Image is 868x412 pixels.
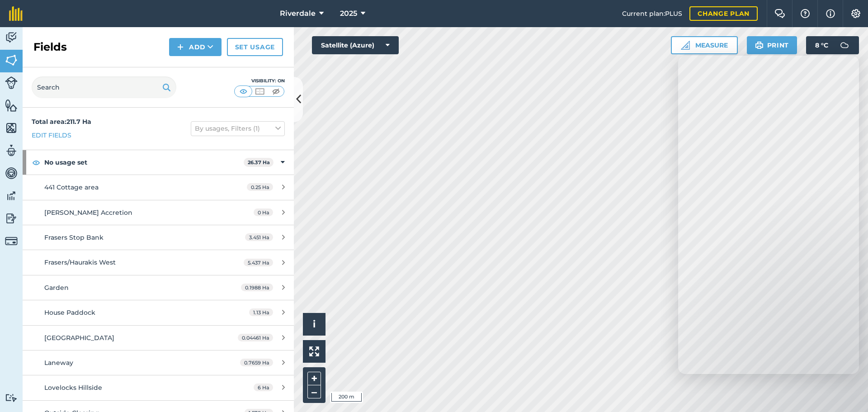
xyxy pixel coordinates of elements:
strong: Total area : 211.7 Ha [32,118,91,126]
img: svg+xml;base64,PD94bWwgdmVyc2lvbj0iMS4wIiBlbmNvZGluZz0idXRmLTgiPz4KPCEtLSBHZW5lcmF0b3I6IEFkb2JlIE... [5,235,18,247]
iframe: Intercom live chat [837,381,859,403]
img: svg+xml;base64,PHN2ZyB4bWxucz0iaHR0cDovL3d3dy53My5vcmcvMjAwMC9zdmciIHdpZHRoPSIxNCIgaGVpZ2h0PSIyNC... [177,42,184,52]
a: Laneway0.7659 Ha [23,350,294,375]
span: 0 Ha [254,208,273,216]
img: svg+xml;base64,PHN2ZyB4bWxucz0iaHR0cDovL3d3dy53My5vcmcvMjAwMC9zdmciIHdpZHRoPSIxOSIgaGVpZ2h0PSIyNC... [162,82,171,93]
img: svg+xml;base64,PHN2ZyB4bWxucz0iaHR0cDovL3d3dy53My5vcmcvMjAwMC9zdmciIHdpZHRoPSI1NiIgaGVpZ2h0PSI2MC... [5,99,18,112]
img: svg+xml;base64,PHN2ZyB4bWxucz0iaHR0cDovL3d3dy53My5vcmcvMjAwMC9zdmciIHdpZHRoPSI1MCIgaGVpZ2h0PSI0MC... [254,87,265,96]
a: [PERSON_NAME] Accretion0 Ha [23,200,294,225]
a: Change plan [689,6,758,21]
img: svg+xml;base64,PHN2ZyB4bWxucz0iaHR0cDovL3d3dy53My5vcmcvMjAwMC9zdmciIHdpZHRoPSI1MCIgaGVpZ2h0PSI0MC... [270,87,282,96]
button: Add [169,38,222,56]
a: House Paddock1.13 Ha [23,300,294,325]
div: Visibility: On [234,77,285,85]
img: svg+xml;base64,PHN2ZyB4bWxucz0iaHR0cDovL3d3dy53My5vcmcvMjAwMC9zdmciIHdpZHRoPSI1NiIgaGVpZ2h0PSI2MC... [5,53,18,67]
span: House Paddock [44,308,95,317]
img: svg+xml;base64,PD94bWwgdmVyc2lvbj0iMS4wIiBlbmNvZGluZz0idXRmLTgiPz4KPCEtLSBHZW5lcmF0b3I6IEFkb2JlIE... [5,212,18,225]
span: Current plan : PLUS [622,9,682,19]
span: [GEOGRAPHIC_DATA] [44,334,114,342]
a: Lovelocks Hillside6 Ha [23,375,294,400]
button: + [307,372,321,385]
input: Search [32,76,176,98]
button: – [307,385,321,398]
span: Laneway [44,359,73,367]
button: Print [747,36,797,54]
span: [PERSON_NAME] Accretion [44,208,132,217]
img: svg+xml;base64,PHN2ZyB4bWxucz0iaHR0cDovL3d3dy53My5vcmcvMjAwMC9zdmciIHdpZHRoPSI1NiIgaGVpZ2h0PSI2MC... [5,121,18,135]
span: 3.451 Ha [245,233,273,241]
img: A question mark icon [800,9,811,18]
img: svg+xml;base64,PHN2ZyB4bWxucz0iaHR0cDovL3d3dy53My5vcmcvMjAwMC9zdmciIHdpZHRoPSIxNyIgaGVpZ2h0PSIxNy... [826,8,835,19]
span: i [313,318,316,330]
span: Frasers/Haurakis West [44,258,116,266]
a: Garden0.1988 Ha [23,275,294,300]
iframe: Intercom live chat [678,56,859,374]
span: 1.13 Ha [249,308,273,316]
span: Frasers Stop Bank [44,233,104,242]
button: i [303,313,325,336]
img: svg+xml;base64,PHN2ZyB4bWxucz0iaHR0cDovL3d3dy53My5vcmcvMjAwMC9zdmciIHdpZHRoPSIxOSIgaGVpZ2h0PSIyNC... [755,40,764,51]
img: svg+xml;base64,PD94bWwgdmVyc2lvbj0iMS4wIiBlbmNvZGluZz0idXRmLTgiPz4KPCEtLSBHZW5lcmF0b3I6IEFkb2JlIE... [5,166,18,180]
div: No usage set26.37 Ha [23,150,294,175]
span: 6 Ha [254,384,273,391]
button: By usages, Filters (1) [191,121,285,136]
button: Satellite (Azure) [312,36,399,54]
strong: 26.37 Ha [248,159,270,166]
span: 2025 [340,8,357,19]
img: Four arrows, one pointing top left, one top right, one bottom right and the last bottom left [309,346,319,356]
img: svg+xml;base64,PD94bWwgdmVyc2lvbj0iMS4wIiBlbmNvZGluZz0idXRmLTgiPz4KPCEtLSBHZW5lcmF0b3I6IEFkb2JlIE... [5,31,18,44]
img: Two speech bubbles overlapping with the left bubble in the forefront [774,9,785,18]
span: 0.25 Ha [247,183,273,191]
img: A cog icon [850,9,861,18]
button: 8 °C [806,36,859,54]
span: Lovelocks Hillside [44,384,102,392]
img: svg+xml;base64,PD94bWwgdmVyc2lvbj0iMS4wIiBlbmNvZGluZz0idXRmLTgiPz4KPCEtLSBHZW5lcmF0b3I6IEFkb2JlIE... [5,144,18,157]
span: Garden [44,284,69,292]
a: Edit fields [32,130,71,140]
a: Set usage [227,38,283,56]
img: svg+xml;base64,PD94bWwgdmVyc2lvbj0iMS4wIiBlbmNvZGluZz0idXRmLTgiPz4KPCEtLSBHZW5lcmF0b3I6IEFkb2JlIE... [5,393,18,402]
button: Measure [671,36,738,54]
a: Frasers/Haurakis West5.437 Ha [23,250,294,275]
span: 0.04461 Ha [238,334,273,341]
span: 8 ° C [815,36,828,54]
img: svg+xml;base64,PHN2ZyB4bWxucz0iaHR0cDovL3d3dy53My5vcmcvMjAwMC9zdmciIHdpZHRoPSIxOCIgaGVpZ2h0PSIyNC... [32,157,40,168]
a: Frasers Stop Bank3.451 Ha [23,225,294,250]
img: fieldmargin Logo [9,6,23,21]
img: svg+xml;base64,PD94bWwgdmVyc2lvbj0iMS4wIiBlbmNvZGluZz0idXRmLTgiPz4KPCEtLSBHZW5lcmF0b3I6IEFkb2JlIE... [835,36,854,54]
span: Riverdale [280,8,316,19]
img: svg+xml;base64,PHN2ZyB4bWxucz0iaHR0cDovL3d3dy53My5vcmcvMjAwMC9zdmciIHdpZHRoPSI1MCIgaGVpZ2h0PSI0MC... [238,87,249,96]
span: 441 Cottage area [44,183,99,191]
img: svg+xml;base64,PD94bWwgdmVyc2lvbj0iMS4wIiBlbmNvZGluZz0idXRmLTgiPz4KPCEtLSBHZW5lcmF0b3I6IEFkb2JlIE... [5,76,18,89]
img: Ruler icon [681,41,690,50]
strong: No usage set [44,150,244,175]
a: 441 Cottage area0.25 Ha [23,175,294,199]
img: svg+xml;base64,PD94bWwgdmVyc2lvbj0iMS4wIiBlbmNvZGluZz0idXRmLTgiPz4KPCEtLSBHZW5lcmF0b3I6IEFkb2JlIE... [5,189,18,203]
h2: Fields [33,40,67,54]
span: 5.437 Ha [244,259,273,266]
span: 0.1988 Ha [241,284,273,291]
span: 0.7659 Ha [240,359,273,366]
a: [GEOGRAPHIC_DATA]0.04461 Ha [23,326,294,350]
